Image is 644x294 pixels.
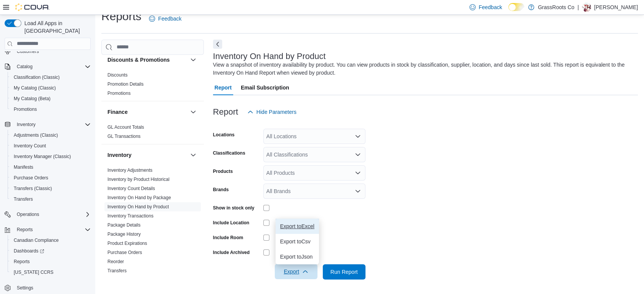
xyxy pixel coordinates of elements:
[11,131,61,140] a: Adjustments (Classic)
[107,268,127,274] span: Transfers
[14,120,91,129] span: Inventory
[14,85,56,91] span: My Catalog (Classic)
[256,108,296,116] span: Hide Parameters
[11,268,56,277] a: [US_STATE] CCRS
[14,47,42,56] a: Customers
[158,15,181,22] span: Feedback
[280,254,314,260] span: Export to Json
[2,209,94,220] button: Operations
[17,227,33,233] span: Reports
[107,195,171,201] span: Inventory On Hand by Package
[538,3,575,12] p: GrassRoots Co
[14,153,71,160] span: Inventory Manager (Classic)
[101,9,141,24] h1: Reports
[107,91,131,96] a: Promotions
[14,143,46,149] span: Inventory Count
[8,151,94,162] button: Inventory Manager (Classic)
[355,133,361,139] button: Open list of options
[11,173,51,182] a: Purchase Orders
[479,3,502,11] span: Feedback
[11,105,91,114] span: Promotions
[14,164,33,170] span: Manifests
[11,131,91,140] span: Adjustments (Classic)
[213,249,250,256] label: Include Archived
[11,195,91,204] span: Transfers
[355,170,361,176] button: Open list of options
[11,73,63,82] a: Classification (Classic)
[213,220,249,226] label: Include Location
[14,210,42,219] button: Operations
[8,194,94,205] button: Transfers
[14,237,59,243] span: Canadian Compliance
[107,90,131,96] span: Promotions
[107,56,170,64] h3: Discounts & Promotions
[241,80,289,95] span: Email Subscription
[8,267,94,278] button: [US_STATE] CCRS
[355,188,361,194] button: Open list of options
[17,285,33,291] span: Settings
[11,236,91,245] span: Canadian Compliance
[107,176,170,182] span: Inventory by Product Historical
[15,3,50,11] img: Cova
[14,225,36,234] button: Reports
[11,141,49,150] a: Inventory Count
[107,108,187,116] button: Finance
[107,222,141,228] span: Package Details
[2,224,94,235] button: Reports
[275,264,317,279] button: Export
[280,223,314,229] span: Export to Excel
[244,104,300,120] button: Hide Parameters
[213,150,245,156] label: Classifications
[11,257,91,266] span: Reports
[8,130,94,141] button: Adjustments (Classic)
[107,72,128,78] span: Discounts
[508,3,524,11] input: Dark Mode
[2,61,94,72] button: Catalog
[276,219,319,234] button: Export toExcel
[323,264,365,280] button: Run Report
[107,259,124,264] a: Reorder
[8,246,94,256] a: Dashboards
[14,106,37,112] span: Promotions
[107,134,141,139] a: GL Transactions
[8,93,94,104] button: My Catalog (Beta)
[107,204,169,209] a: Inventory On Hand by Product
[14,185,52,192] span: Transfers (Classic)
[11,236,62,245] a: Canadian Compliance
[107,232,141,237] a: Package History
[11,246,47,256] a: Dashboards
[14,225,91,234] span: Reports
[11,184,55,193] a: Transfers (Classic)
[14,248,44,254] span: Dashboards
[2,282,94,293] button: Settings
[11,268,91,277] span: Washington CCRS
[11,163,36,172] a: Manifests
[17,211,39,217] span: Operations
[213,168,233,174] label: Products
[107,56,187,64] button: Discounts & Promotions
[14,283,91,292] span: Settings
[17,64,32,70] span: Catalog
[8,162,94,173] button: Manifests
[11,94,91,103] span: My Catalog (Beta)
[14,283,36,292] a: Settings
[107,249,142,256] span: Purchase Orders
[107,168,152,173] a: Inventory Adjustments
[213,187,229,193] label: Brands
[14,175,48,181] span: Purchase Orders
[279,264,313,279] span: Export
[280,238,314,244] span: Export to Csv
[101,166,204,278] div: Inventory
[189,107,198,117] button: Finance
[14,46,91,56] span: Customers
[8,72,94,83] button: Classification (Classic)
[107,151,187,159] button: Inventory
[215,80,232,95] span: Report
[107,213,154,219] a: Inventory Transactions
[14,96,51,102] span: My Catalog (Beta)
[107,108,128,116] h3: Finance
